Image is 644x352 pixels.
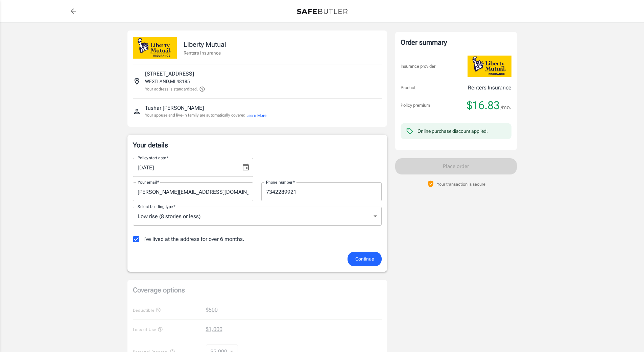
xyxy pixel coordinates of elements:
[145,86,198,92] p: Your address is standardized.
[467,99,500,112] span: $16.83
[261,182,382,201] input: Enter number
[468,84,511,92] p: Renters Insurance
[184,39,226,49] p: Liberty Mutual
[133,37,177,59] img: Liberty Mutual
[133,158,236,177] input: MM/DD/YYYY
[355,255,374,263] span: Continue
[348,252,382,266] button: Continue
[297,9,348,14] img: Back to quotes
[401,37,511,47] div: Order summary
[133,140,382,150] p: Your details
[133,107,141,116] svg: Insured person
[133,182,253,201] input: Enter email
[239,161,253,174] button: Choose date, selected date is Oct 6, 2025
[145,78,190,85] p: WESTLAND , MI 48185
[67,4,80,18] a: back to quotes
[138,204,175,209] label: Select building type
[501,103,511,112] span: /mo.
[145,70,194,78] p: [STREET_ADDRESS]
[437,181,485,187] p: Your transaction is secure
[133,77,141,85] svg: Insured address
[184,49,226,56] p: Renters Insurance
[145,104,204,112] p: Tushar [PERSON_NAME]
[401,102,430,109] p: Policy premium
[401,84,415,91] p: Product
[468,56,511,77] img: Liberty Mutual
[418,128,488,134] div: Online purchase discount applied.
[143,235,244,243] span: I've lived at the address for over 6 months.
[401,63,435,70] p: Insurance provider
[138,179,159,185] label: Your email
[138,155,169,161] label: Policy start date
[133,207,382,226] div: Low rise (8 stories or less)
[145,112,266,119] p: Your spouse and live-in family are automatically covered.
[246,112,266,119] button: Learn More
[266,179,295,185] label: Phone number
